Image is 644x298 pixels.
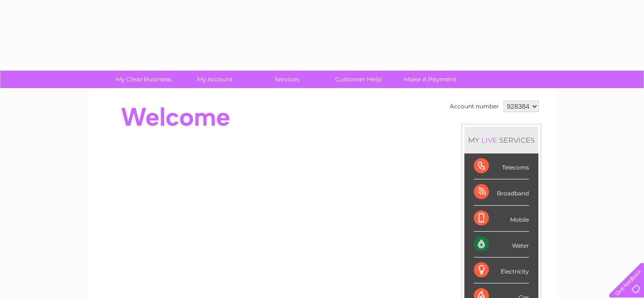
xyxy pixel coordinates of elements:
[391,71,469,88] a: Make A Payment
[474,258,529,283] div: Electricity
[474,153,529,179] div: Telecoms
[479,136,499,145] div: LIVE
[105,71,182,88] a: My Clear Business
[474,206,529,232] div: Mobile
[464,127,538,153] div: MY SERVICES
[474,232,529,258] div: Water
[176,71,254,88] a: My Account
[474,179,529,205] div: Broadband
[248,71,326,88] a: Services
[447,98,501,114] td: Account number
[320,71,397,88] a: Customer Help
